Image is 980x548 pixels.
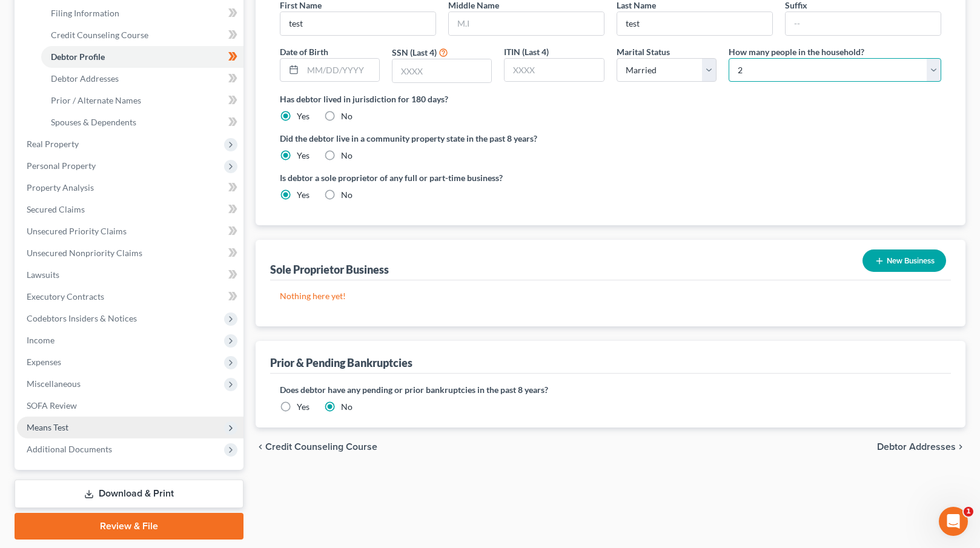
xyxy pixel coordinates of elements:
[15,480,243,508] a: Download & Print
[280,12,435,35] input: --
[27,313,137,323] span: Codebtors Insiders & Notices
[27,204,85,214] span: Secured Claims
[27,182,94,193] span: Property Analysis
[27,226,127,236] span: Unsecured Priority Claims
[617,45,670,58] label: Marital Status
[41,2,243,24] a: Filing Information
[41,24,243,46] a: Credit Counseling Course
[17,242,243,264] a: Unsecured Nonpriority Claims
[449,12,604,35] input: M.I
[270,262,389,277] div: Sole Proprietor Business
[964,507,973,517] span: 1
[27,357,61,367] span: Expenses
[51,51,105,62] span: Debtor Profile
[27,335,55,345] span: Income
[265,442,377,452] span: Credit Counseling Course
[786,12,941,35] input: --
[280,171,604,184] label: Is debtor a sole proprietor of any full or part-time business?
[27,422,68,432] span: Means Test
[51,8,119,18] span: Filing Information
[392,59,491,82] input: XXXX
[341,150,353,162] label: No
[41,90,243,111] a: Prior / Alternate Names
[303,59,379,82] input: MM/DD/YYYY
[27,291,104,302] span: Executory Contracts
[27,160,96,171] span: Personal Property
[17,264,243,286] a: Lawsuits
[297,150,310,162] label: Yes
[862,249,946,272] button: New Business
[51,30,148,40] span: Credit Counseling Course
[617,12,772,35] input: --
[15,513,243,540] a: Review & File
[956,442,965,452] i: chevron_right
[51,73,119,84] span: Debtor Addresses
[17,395,243,417] a: SOFA Review
[297,110,310,122] label: Yes
[270,355,412,370] div: Prior & Pending Bankruptcies
[280,93,942,105] label: Has debtor lived in jurisdiction for 180 days?
[939,507,968,536] iframe: Intercom live chat
[27,444,112,454] span: Additional Documents
[27,248,142,258] span: Unsecured Nonpriority Claims
[341,110,353,122] label: No
[280,290,942,302] p: Nothing here yet!
[256,442,377,452] button: chevron_left Credit Counseling Course
[877,442,956,452] span: Debtor Addresses
[341,401,353,413] label: No
[17,220,243,242] a: Unsecured Priority Claims
[297,401,310,413] label: Yes
[41,46,243,68] a: Debtor Profile
[51,95,141,105] span: Prior / Alternate Names
[51,117,136,127] span: Spouses & Dependents
[729,45,864,58] label: How many people in the household?
[27,378,81,389] span: Miscellaneous
[17,199,243,220] a: Secured Claims
[256,442,265,452] i: chevron_left
[17,177,243,199] a: Property Analysis
[280,132,942,145] label: Did the debtor live in a community property state in the past 8 years?
[341,189,353,201] label: No
[27,400,77,411] span: SOFA Review
[505,59,603,82] input: XXXX
[877,442,965,452] button: Debtor Addresses chevron_right
[280,45,328,58] label: Date of Birth
[280,383,942,396] label: Does debtor have any pending or prior bankruptcies in the past 8 years?
[41,111,243,133] a: Spouses & Dependents
[27,139,79,149] span: Real Property
[17,286,243,308] a: Executory Contracts
[297,189,310,201] label: Yes
[41,68,243,90] a: Debtor Addresses
[504,45,549,58] label: ITIN (Last 4)
[392,46,437,59] label: SSN (Last 4)
[27,269,59,280] span: Lawsuits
